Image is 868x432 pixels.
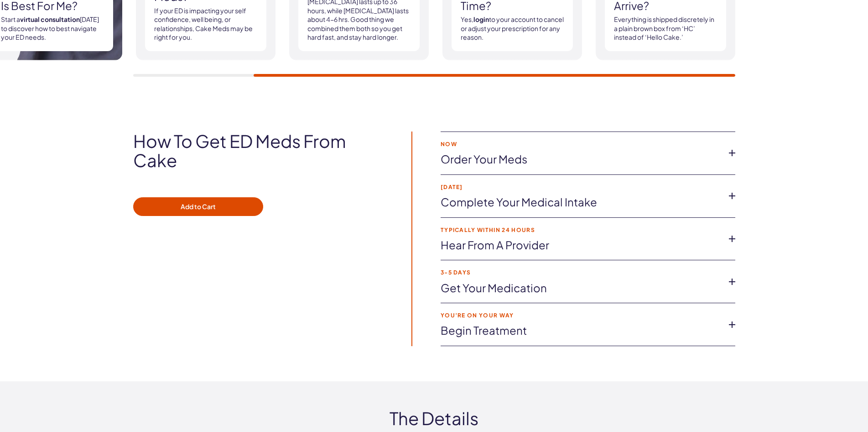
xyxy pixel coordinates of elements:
[473,15,489,23] a: login
[441,152,721,167] a: Order your meds
[441,323,721,338] a: Begin treatment
[614,15,717,42] p: Everything is shipped discretely in a plain brown box from ‘HC’ instead of ‘Hello Cake.’
[133,132,386,170] h2: How to get ED Meds from Cake
[20,15,80,23] a: virtual consultation
[441,280,721,296] a: Get your medication
[441,269,721,275] strong: 3-5 days
[441,227,721,233] strong: Typically within 24 hours
[461,15,564,42] p: Yes, to your account to cancel or adjust your prescription for any reason.
[441,237,721,253] a: Hear from a provider
[197,409,671,428] h2: The Details
[441,141,721,147] strong: Now
[441,184,721,190] strong: [DATE]
[441,312,721,318] strong: You’re on your way
[1,15,104,42] p: Start a [DATE] to discover how to best navigate your ED needs.
[441,195,721,210] a: Complete Your Medical Intake
[133,197,263,216] button: Add to Cart
[154,6,257,42] p: If your ED is impacting your self confidence, well being, or relationships, Cake Meds may be righ...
